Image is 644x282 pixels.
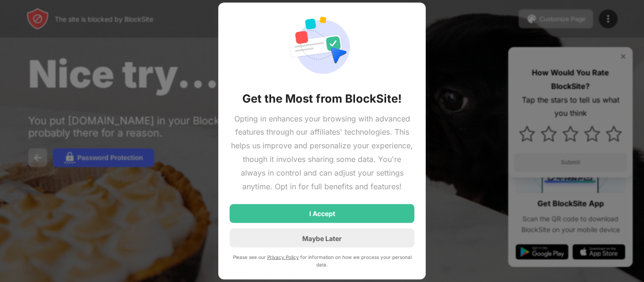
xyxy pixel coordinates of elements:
div: Get the Most from BlockSite! [242,91,402,106]
div: Please see our for information on how we process your personal data. [230,253,414,268]
div: I Accept [309,210,335,218]
img: action-permission-required.svg [288,14,356,80]
div: Maybe Later [302,234,342,242]
a: Privacy Policy [267,254,299,260]
div: Opting in enhances your browsing with advanced features through our affiliates' technologies. Thi... [230,112,414,193]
